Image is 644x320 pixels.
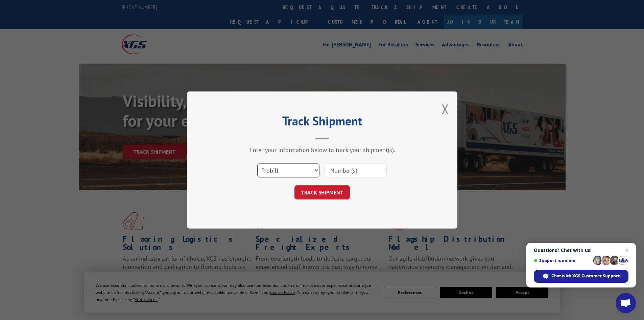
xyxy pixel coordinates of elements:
[534,270,628,283] div: Chat with XGS Customer Support
[534,248,628,253] span: Questions? Chat with us!
[442,100,449,118] button: Close modal
[294,185,350,199] button: TRACK SHIPMENT
[221,146,424,154] div: Enter your information below to track your shipment(s).
[623,246,631,254] span: Close chat
[221,116,424,129] h2: Track Shipment
[551,273,620,279] span: Chat with XGS Customer Support
[534,258,591,263] span: Support is online
[325,163,387,177] input: Number(s)
[616,293,636,313] div: Open chat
